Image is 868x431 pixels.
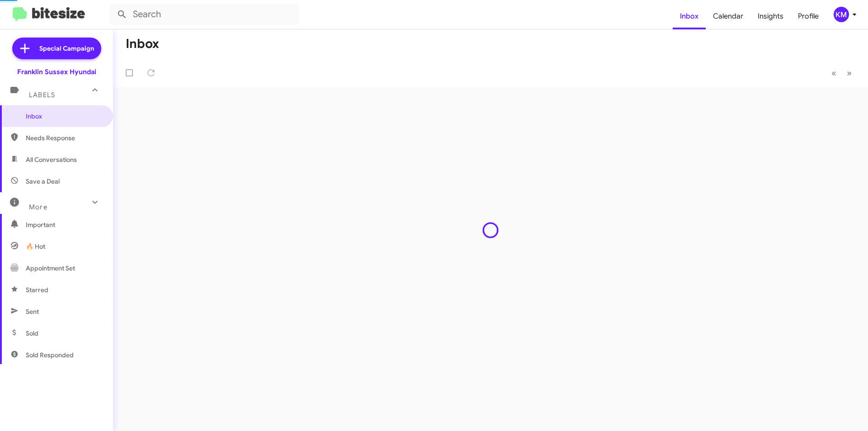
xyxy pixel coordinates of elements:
[750,3,791,29] a: Insights
[26,307,39,316] span: Sent
[831,67,836,79] span: «
[12,38,101,59] a: Special Campaign
[826,7,858,22] button: KM
[706,3,750,29] a: Calendar
[109,4,299,25] input: Search
[39,44,94,53] span: Special Campaign
[26,285,48,294] span: Starred
[29,203,47,211] span: More
[26,112,103,121] span: Inbox
[26,155,77,164] span: All Conversations
[26,264,75,273] span: Appointment Set
[26,350,74,360] span: Sold Responded
[791,3,826,29] a: Profile
[126,37,159,51] h1: Inbox
[834,7,849,22] div: KM
[29,91,55,99] span: Labels
[841,64,857,82] button: Next
[26,242,45,251] span: 🔥 Hot
[826,64,842,82] button: Previous
[17,67,96,76] div: Franklin Sussex Hyundai
[26,329,38,338] span: Sold
[26,177,60,186] span: Save a Deal
[673,3,706,29] a: Inbox
[26,220,103,229] span: Important
[826,64,857,82] nav: Page navigation example
[26,133,103,142] span: Needs Response
[847,67,852,79] span: »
